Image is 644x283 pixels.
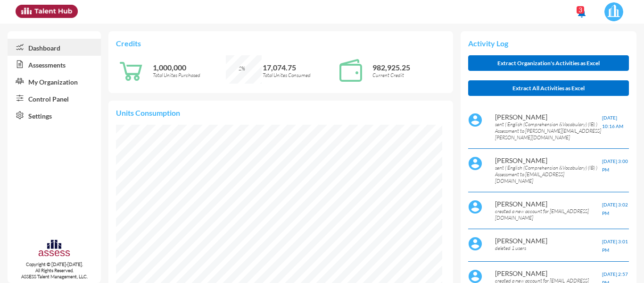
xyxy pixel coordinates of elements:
[8,56,101,73] a: Assessments
[239,65,245,72] span: 2%
[263,72,336,78] p: Total Unites Consumed
[8,39,101,56] a: Dashboard
[8,90,101,107] a: Control Panel
[495,237,602,245] p: [PERSON_NAME]
[468,237,482,251] img: default%20profile%20image.svg
[468,39,629,48] p: Activity Log
[38,239,70,259] img: assesscompany-logo.png
[495,164,602,184] p: sent ( English (Comprehension &Vocabulary) (IB) ) Assessment to [EMAIL_ADDRESS][DOMAIN_NAME]
[495,156,602,164] p: [PERSON_NAME]
[495,121,602,141] p: sent ( English (Comprehension &Vocabulary) (IB) ) Assessment to [PERSON_NAME][EMAIL_ADDRESS][PERS...
[153,72,226,78] p: Total Unites Purchased
[602,239,628,253] span: [DATE] 3:01 PM
[8,261,101,280] p: Copyright © [DATE]-[DATE]. All Rights Reserved. ASSESS Talent Management, LLC.
[495,113,602,121] p: [PERSON_NAME]
[116,108,445,117] p: Units Consumption
[8,73,101,90] a: My Organization
[602,158,628,172] span: [DATE] 3:00 PM
[468,200,482,214] img: default%20profile%20image.svg
[495,200,602,208] p: [PERSON_NAME]
[602,202,628,216] span: [DATE] 3:02 PM
[495,269,602,277] p: [PERSON_NAME]
[372,63,446,72] p: 982,925.25
[468,55,629,71] button: Extract Organization's Activities as Excel
[372,72,446,78] p: Current Credit
[495,245,602,251] p: deleted 1 users
[153,63,226,72] p: 1,000,000
[8,107,101,124] a: Settings
[577,6,584,14] div: 3
[468,80,629,96] button: Extract All Activities as Excel
[576,7,587,18] mat-icon: notifications
[263,63,336,72] p: 17,074.75
[495,208,602,221] p: created a new account for [EMAIL_ADDRESS][DOMAIN_NAME]
[116,39,445,48] p: Credits
[468,156,482,171] img: default%20profile%20image.svg
[602,115,623,129] span: [DATE] 10:16 AM
[468,113,482,127] img: default%20profile%20image.svg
